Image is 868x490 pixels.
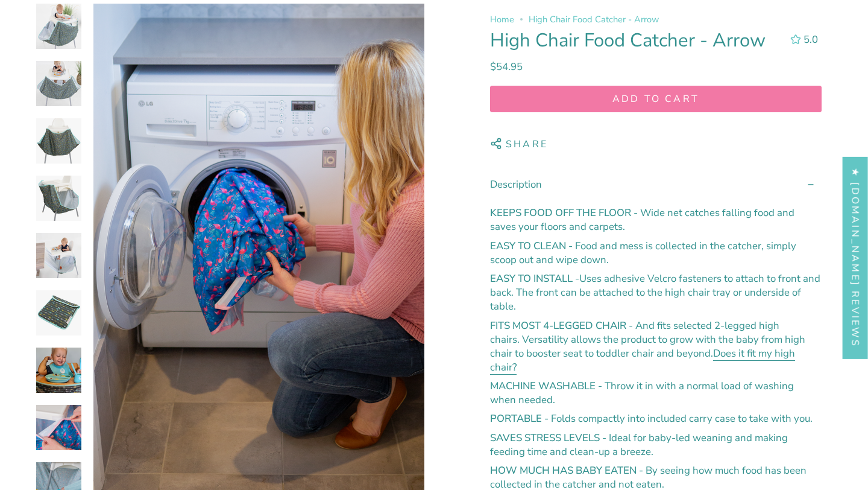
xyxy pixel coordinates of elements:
button: Share [490,132,548,157]
div: Click to open Judge.me floating reviews tab [843,157,868,359]
strong: HOW MUCH HAS BABY EATEN - [490,463,646,477]
summary: Description [490,168,822,201]
p: - [490,272,822,313]
span: Add to cart [502,92,810,106]
strong: KEEPS FOOD OFF THE FLOOR [490,206,634,220]
p: - Wide net catches falling food and saves your floors and carpets. [490,206,822,234]
p: Folds compactly into included carry case to take with you. [490,412,822,426]
strong: EASY TO CLEAN - [490,239,575,253]
button: Add to cart [490,86,822,112]
span: High Chair Food Catcher - Arrow [529,13,659,25]
strong: EASY TO INSTALL [490,272,573,285]
p: - And fits selected 2-legged high chairs. Versatility allows the product to grow with the baby fr... [490,319,822,374]
span: Uses adhesive Velcro fasteners to attach to front and back. The front can be attached to the high... [490,272,820,313]
strong: MACHINE WASHABLE [490,379,598,393]
div: 5.0 out of 5.0 stars [790,34,801,45]
strong: FITS MOST 4-LEGGED CHAIR [490,319,629,332]
p: - Throw it in with a normal load of washing when needed. [490,379,822,407]
span: Share [506,138,548,154]
strong: PORTABLE - [490,412,551,426]
h1: High Chair Food Catcher - Arrow [490,30,779,52]
p: - Ideal for baby-led weaning and making feeding time and clean-up a breeze. [490,431,822,459]
a: Does it fit my high chair? [490,346,795,377]
strong: SAVES STRESS LEVELS [490,431,602,445]
p: Food and mess is collected in the catcher, simply scoop out and wipe down. [490,239,822,267]
span: $54.95 [490,60,523,74]
span: 5.0 [804,33,818,46]
button: 5.0 out of 5.0 stars [784,31,822,48]
a: Home [490,13,514,25]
